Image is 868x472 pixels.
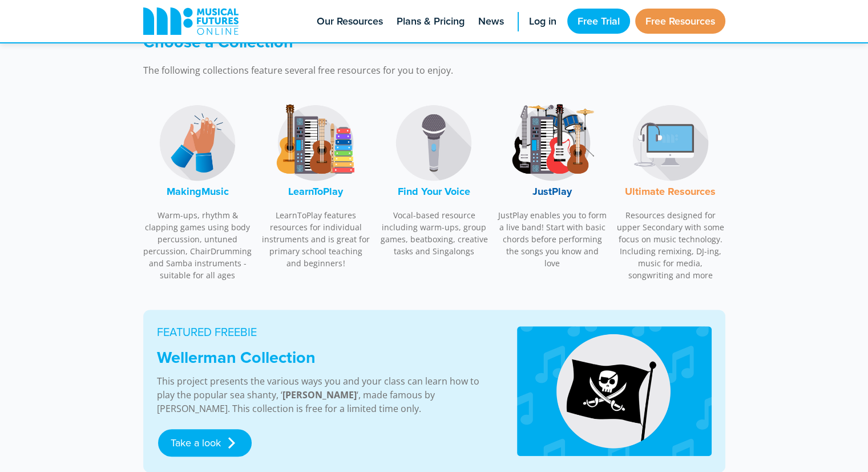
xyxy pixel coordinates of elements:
[261,209,371,269] p: LearnToPlay features resources for individual instruments and is great for primary school teachin...
[498,209,607,269] p: JustPlay enables you to form a live band! Start with basic chords before performing the songs you...
[261,94,371,275] a: LearnToPlay LogoLearnToPlay LearnToPlay features resources for individual instruments and is grea...
[625,184,716,199] font: Ultimate Resources
[157,374,490,415] p: This project presents the various ways you and your class can learn how to play the popular sea s...
[143,63,588,77] p: The following collections feature several free resources for you to enjoy.
[273,100,358,186] img: LearnToPlay Logo
[616,209,725,281] p: Resources designed for upper Secondary with some focus on music technology. Including remixing, D...
[616,94,725,287] a: Music Technology LogoUltimate Resources Resources designed for upper Secondary with some focus on...
[391,100,477,186] img: Find Your Voice Logo
[143,94,253,287] a: MakingMusic LogoMakingMusic Warm-ups, rhythm & clapping games using body percussion, untuned perc...
[380,94,489,263] a: Find Your Voice LogoFind Your Voice Vocal-based resource including warm-ups, group games, beatbox...
[397,14,465,29] span: Plans & Pricing
[317,14,383,29] span: Our Resources
[628,100,713,186] img: Music Technology Logo
[157,345,316,369] strong: Wellerman Collection
[567,9,630,34] a: Free Trial
[635,9,725,34] a: Free Resources
[155,100,240,186] img: MakingMusic Logo
[158,429,252,457] a: Take a look
[529,14,556,29] span: Log in
[380,209,489,257] p: Vocal-based resource including warm-ups, group games, beatboxing, creative tasks and Singalongs
[510,100,595,186] img: JustPlay Logo
[478,14,504,29] span: News
[288,184,343,199] font: LearnToPlay
[498,94,607,275] a: JustPlay LogoJustPlay JustPlay enables you to form a live band! Start with basic chords before pe...
[167,184,229,199] font: MakingMusic
[157,323,490,341] p: FEATURED FREEBIE
[532,184,572,199] font: JustPlay
[143,209,253,281] p: Warm-ups, rhythm & clapping games using body percussion, untuned percussion, ChairDrumming and Sa...
[282,389,357,401] strong: [PERSON_NAME]
[398,184,470,199] font: Find Your Voice
[143,32,588,52] h3: Choose a Collection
